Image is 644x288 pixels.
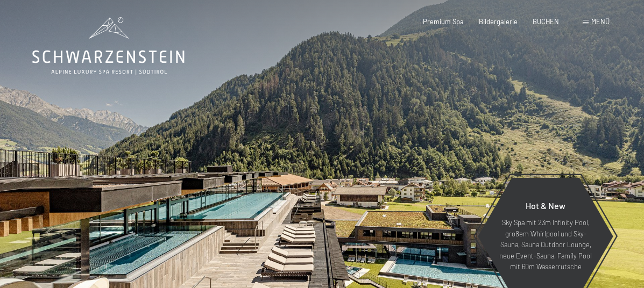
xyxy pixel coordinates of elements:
a: Bildergalerie [479,17,518,26]
span: Einwilligung Marketing* [218,176,307,186]
span: Hot & New [526,200,565,211]
a: Premium Spa [423,17,464,26]
p: Sky Spa mit 23m Infinity Pool, großem Whirlpool und Sky-Sauna, Sauna Outdoor Lounge, neue Event-S... [499,217,592,272]
span: Menü [591,17,610,26]
a: BUCHEN [533,17,559,26]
